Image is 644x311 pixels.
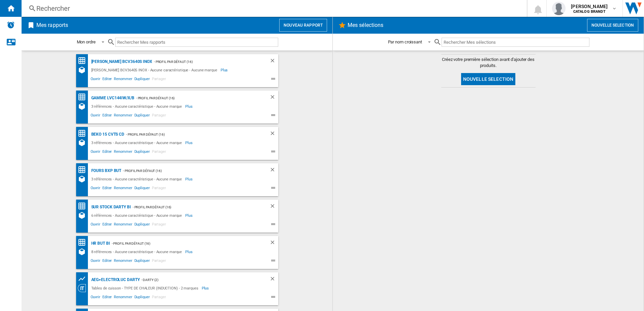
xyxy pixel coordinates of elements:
span: Dupliquer [133,76,151,84]
div: Références [78,248,90,256]
div: Références [78,139,90,147]
div: Supprimer [269,167,278,175]
input: Rechercher Mes sélections [442,38,589,47]
div: Par nom croissant [388,39,422,44]
div: Matrice des prix [78,166,90,174]
div: [PERSON_NAME] BCV3640S INOX - Aucune caractéristique - Aucune marque [90,66,221,74]
div: - Profil par défaut (16) [124,130,256,139]
img: alerts-logo.svg [7,21,15,29]
span: Plus [185,102,194,110]
div: FOURS BXP BUT [90,167,122,175]
span: Renommer [113,76,133,84]
div: Matrice des prix [78,202,90,210]
span: Ouvrir [90,257,101,266]
span: Dupliquer [133,257,151,266]
div: 3 références - Aucune caractéristique - Aucune marque [90,175,186,183]
h2: Mes sélections [346,19,385,32]
span: Plus [202,284,210,292]
div: Matrice des prix [78,93,90,101]
span: Renommer [113,257,133,266]
div: Matrice des prix [78,129,90,138]
button: Nouveau rapport [279,19,327,32]
div: Matrice des prix [78,238,90,247]
div: - Profil par défaut (16) [131,203,256,211]
div: 8 références - Aucune caractéristique - Aucune marque [90,248,186,256]
span: Partager [151,112,167,120]
div: Références [78,175,90,183]
span: Editer [101,294,113,302]
span: Créez votre première sélection avant d'ajouter des produits. [441,57,536,69]
span: Plus [221,66,229,74]
span: Ouvrir [90,112,101,120]
span: Dupliquer [133,185,151,193]
div: Supprimer [269,276,278,284]
div: 3 références - Aucune caractéristique - Aucune marque [90,139,186,147]
span: Dupliquer [133,112,151,120]
span: Partager [151,185,167,193]
img: profile.jpg [552,2,566,15]
span: Partager [151,148,167,157]
div: Supprimer [269,239,278,248]
div: HR BUT BI [90,239,110,248]
div: Vision Catégorie [78,284,90,292]
div: Références [78,66,90,74]
div: AEG+ELECTROLUC DARTY [90,276,140,284]
div: SUR STOCK DARTY BI [90,203,131,211]
button: Nouvelle selection [587,19,638,32]
div: Mon ordre [77,39,96,44]
span: Ouvrir [90,221,101,229]
div: Gamme LVC144IW/X/B [90,94,134,102]
div: Supprimer [269,58,278,66]
div: - Profil par défaut (16) [134,94,256,102]
input: Rechercher Mes rapports [115,38,278,47]
div: 6 références - Aucune caractéristique - Aucune marque [90,211,186,219]
span: Dupliquer [133,221,151,229]
span: Plus [185,139,194,147]
div: - Profil par défaut (16) [152,58,256,66]
span: Renommer [113,112,133,120]
div: - DARTY (2) [140,276,256,284]
h2: Mes rapports [35,19,69,32]
div: Supprimer [269,94,278,102]
span: Renommer [113,185,133,193]
div: Tableau des prix des produits [78,275,90,283]
span: Partager [151,257,167,266]
div: Supprimer [269,203,278,211]
span: [PERSON_NAME] [571,3,608,10]
span: Editer [101,148,113,157]
span: Partager [151,221,167,229]
span: Editer [101,112,113,120]
button: Nouvelle selection [461,73,516,85]
span: Editer [101,257,113,266]
div: Références [78,211,90,219]
span: Dupliquer [133,294,151,302]
span: Renommer [113,221,133,229]
span: Plus [185,248,194,256]
span: Plus [185,211,194,219]
div: 3 références - Aucune caractéristique - Aucune marque [90,102,186,110]
span: Dupliquer [133,148,151,157]
span: Renommer [113,148,133,157]
span: Editer [101,221,113,229]
div: BEKO 15 CVTS CD [90,130,125,139]
span: Partager [151,294,167,302]
span: Plus [185,175,194,183]
span: Ouvrir [90,76,101,84]
div: Rechercher [36,4,509,13]
span: Editer [101,76,113,84]
span: Renommer [113,294,133,302]
div: [PERSON_NAME] BCV3640S INOX [90,58,152,66]
span: Ouvrir [90,294,101,302]
div: Supprimer [269,130,278,139]
span: Ouvrir [90,148,101,157]
div: Références [78,102,90,110]
b: CATALOG BRANDT [573,9,606,14]
span: Editer [101,185,113,193]
div: Matrice des prix [78,57,90,65]
div: - Profil par défaut (16) [110,239,256,248]
span: Ouvrir [90,185,101,193]
span: Partager [151,76,167,84]
div: Tables de cuisson - TYPE DE CHALEUR (INDUCTION) - 2 marques [90,284,202,292]
div: - Profil par défaut (16) [121,167,256,175]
